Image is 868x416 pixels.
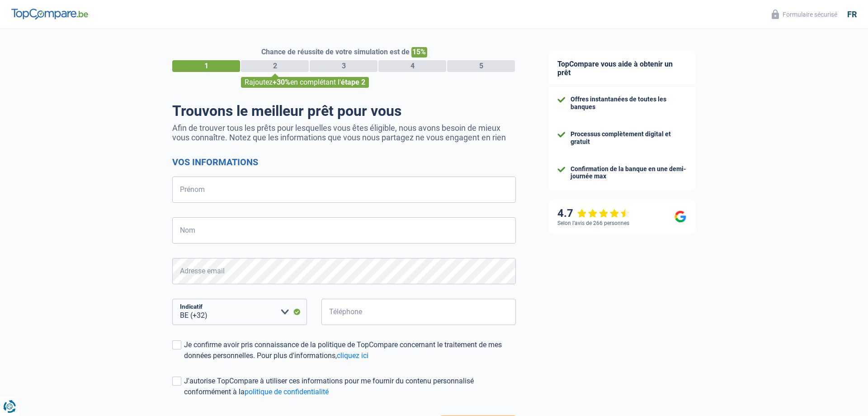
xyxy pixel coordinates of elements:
div: 4.7 [557,207,630,220]
div: J'autorise TopCompare à utiliser ces informations pour me fournir du contenu personnalisé conform... [184,376,516,397]
button: Formulaire sécurisé [766,7,843,22]
div: Processus complètement digital et gratuit [571,130,686,146]
div: 5 [447,60,515,72]
a: politique de confidentialité [245,387,329,396]
div: 1 [172,60,240,72]
a: cliquez ici [337,351,368,360]
div: 4 [378,60,446,72]
span: étape 2 [341,78,365,86]
div: fr [847,10,857,19]
span: Chance de réussite de votre simulation est de [261,48,410,56]
div: TopCompare vous aide à obtenir un prêt [548,51,695,86]
h1: Trouvons le meilleur prêt pour vous [172,102,516,120]
div: 3 [310,60,377,72]
span: 15% [411,47,427,57]
div: Confirmation de la banque en une demi-journée max [571,165,686,181]
input: 401020304 [321,299,516,325]
div: Offres instantanées de toutes les banques [571,96,686,111]
img: TopCompare Logo [11,9,88,19]
span: +30% [273,78,290,86]
div: 2 [241,60,309,72]
h2: Vos informations [172,157,516,167]
p: Afin de trouver tous les prêts pour lesquelles vous êtes éligible, nous avons besoin de mieux vou... [172,123,516,142]
div: Rajoutez en complétant l' [241,77,369,88]
div: Je confirme avoir pris connaissance de la politique de TopCompare concernant le traitement de mes... [184,339,516,361]
div: Selon l’avis de 266 personnes [557,220,629,226]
